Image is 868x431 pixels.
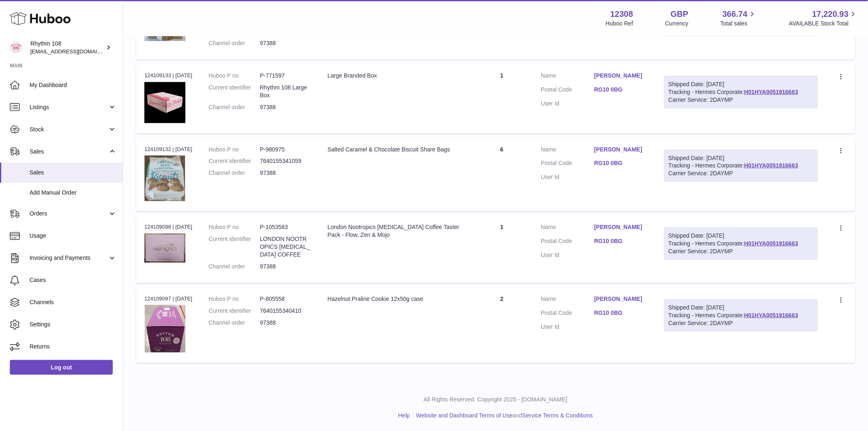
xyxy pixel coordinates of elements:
a: RG10 0BG [594,159,648,167]
div: Tracking - Hermes Corporate: [664,227,818,260]
dt: Postal Code [541,159,594,169]
div: Carrier Service: 2DAYMP [669,96,813,104]
span: Listings [30,103,108,111]
span: 366.74 [722,9,747,20]
div: 124109132 | [DATE] [144,146,192,153]
a: [PERSON_NAME] [594,146,648,154]
span: Orders [30,210,108,218]
a: RG10 0BG [594,86,648,94]
img: 123081753871449.jpg [144,234,185,263]
div: Huboo Ref [606,20,633,28]
dt: User Id [541,100,594,108]
a: [PERSON_NAME] [594,295,648,303]
div: 124109133 | [DATE] [144,72,192,79]
div: London Nootropics [MEDICAL_DATA] Coffee Taster Pack - Flow, Zen & Mojo [328,223,463,239]
div: Tracking - Hermes Corporate: [664,76,818,108]
dt: Channel order [209,39,260,47]
dt: User Id [541,251,594,259]
dt: Huboo P no [209,72,260,80]
div: Salted Caramel & Chocolate Biscuit Share Bags [328,146,463,154]
dd: 7640155341059 [260,157,311,165]
a: H01HYA0051916663 [744,240,798,247]
dt: Huboo P no [209,295,260,303]
img: 123081684744870.jpg [144,82,185,123]
a: 366.74 Total sales [720,9,757,28]
dt: Current identifier [209,235,260,259]
span: Returns [30,343,116,351]
dt: User Id [541,173,594,181]
dd: P-1053583 [260,223,311,231]
p: All Rights Reserved. Copyright 2025 - [DOMAIN_NAME] [130,396,861,403]
a: Help [398,412,410,419]
dd: Rhythm 108 Large Box [260,84,311,99]
dd: P-980975 [260,146,311,154]
a: Website and Dashboard Terms of Use [416,412,513,419]
dt: Postal Code [541,237,594,247]
a: H01HYA0051916663 [744,162,798,169]
span: Stock [30,126,108,133]
dt: Name [541,295,594,305]
a: H01HYA0051916663 [744,89,798,95]
img: 1688048193.JPG [144,305,185,352]
dd: 97388 [260,169,311,177]
span: 17,220.93 [812,9,849,20]
a: RG10 0BG [594,309,648,317]
dt: Channel order [209,103,260,111]
dt: Current identifier [209,157,260,165]
strong: 12308 [610,9,633,20]
dt: Postal Code [541,86,594,96]
div: Large Branded Box [328,72,463,80]
div: Tracking - Hermes Corporate: [664,299,818,332]
dd: 97388 [260,39,311,47]
dd: P-805558 [260,295,311,303]
div: Rhythm 108 [30,40,104,55]
span: [EMAIL_ADDRESS][DOMAIN_NAME] [30,48,121,55]
span: Total sales [720,20,757,28]
dd: P-771597 [260,72,311,80]
dd: 97388 [260,263,311,271]
a: [PERSON_NAME] [594,72,648,80]
dd: 7640155340410 [260,307,311,315]
div: Carrier Service: 2DAYMP [669,248,813,255]
div: Carrier Service: 2DAYMP [669,319,813,327]
dt: Channel order [209,169,260,177]
div: Shipped Date: [DATE] [669,232,813,240]
div: Shipped Date: [DATE] [669,80,813,88]
dd: LONDON NOOTROPICS [MEDICAL_DATA] COFFEE [260,235,311,259]
dt: Channel order [209,319,260,327]
span: Invoicing and Payments [30,254,108,262]
div: 124109097 | [DATE] [144,295,192,303]
div: Tracking - Hermes Corporate: [664,150,818,182]
a: Log out [10,360,113,375]
div: Shipped Date: [DATE] [669,154,813,162]
a: RG10 0BG [594,237,648,245]
dt: Current identifier [209,84,260,99]
span: Sales [30,169,116,177]
img: 1713955972.JPG [144,156,185,201]
strong: GBP [671,9,688,20]
a: [PERSON_NAME] [594,223,648,231]
td: 2 [471,287,533,363]
dt: Name [541,146,594,156]
div: Currency [665,20,689,28]
span: Usage [30,232,116,240]
div: Shipped Date: [DATE] [669,304,813,312]
span: AVAILABLE Stock Total [789,20,858,28]
span: Add Manual Order [30,189,116,197]
div: Carrier Service: 2DAYMP [669,170,813,177]
td: 1 [471,64,533,133]
dt: Name [541,72,594,82]
a: H01HYA0051916663 [744,312,798,319]
dt: Postal Code [541,309,594,319]
div: 124109098 | [DATE] [144,223,192,231]
dt: User Id [541,323,594,331]
td: 1 [471,215,533,282]
a: Service Terms & Conditions [523,412,593,419]
dt: Current identifier [209,307,260,315]
div: Hazelnut Praline Cookie 12x50g case [328,295,463,303]
dd: 97388 [260,103,311,111]
span: Channels [30,298,116,306]
dt: Huboo P no [209,146,260,154]
dt: Name [541,223,594,233]
li: and [413,412,593,420]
